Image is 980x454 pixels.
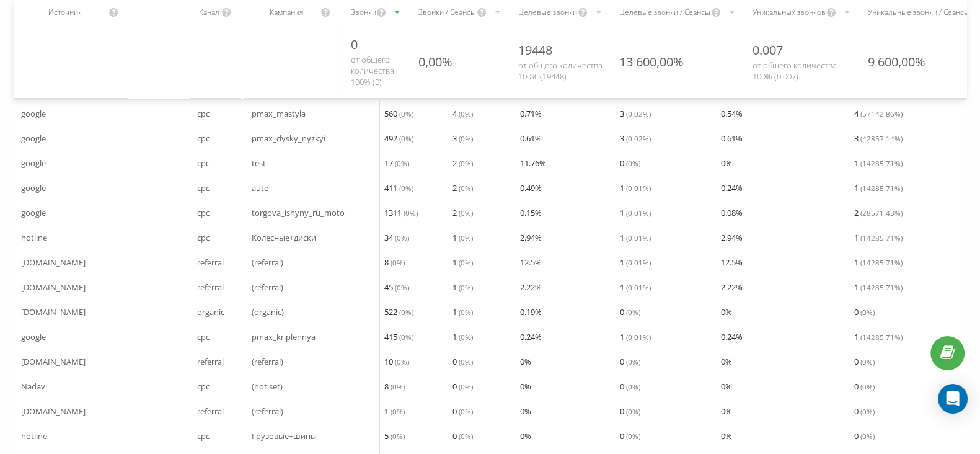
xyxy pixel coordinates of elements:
span: 2.22 % [520,280,542,295]
div: Целевые звонки [518,7,577,17]
span: 1 [854,156,903,171]
span: cpc [197,180,210,195]
span: auto [252,180,269,195]
span: ( 0 %) [860,381,875,391]
span: pmax_dysky_nyzkyi [252,131,325,146]
span: ( 0 %) [399,133,413,143]
span: 12.5 % [520,255,542,270]
span: ( 42857.14 %) [860,133,903,143]
span: ( 0 %) [459,282,473,292]
span: 0 % [721,354,732,369]
span: ( 0 %) [459,133,473,143]
span: 1 [620,329,651,344]
span: 1 [854,255,903,270]
span: 0 % [721,379,732,394]
span: 0 % [721,404,732,419]
span: 0 % [721,156,732,171]
span: 0 % [520,354,531,369]
span: ( 0 %) [860,357,875,367]
span: ( 0 %) [395,282,409,292]
span: cpc [197,106,210,121]
span: ( 14285.71 %) [860,183,903,193]
span: torgova_lshyny_ru_moto [252,205,345,220]
span: ( 0 %) [459,431,473,441]
span: ( 0 %) [391,257,405,267]
span: 411 [384,180,413,195]
span: ( 0 %) [395,158,409,168]
span: 1 [854,180,903,195]
span: ( 0 %) [459,307,473,317]
div: Уникальных звонков [753,7,826,17]
span: 0 [620,156,640,171]
span: ( 0 %) [626,158,640,168]
span: 8 [384,255,405,270]
span: cpc [197,429,210,443]
span: [DOMAIN_NAME] [21,280,86,295]
span: ( 0 %) [459,158,473,168]
span: 2.94 % [721,230,743,245]
span: 0.08 % [721,205,743,220]
span: 0 [452,404,473,419]
span: 0.007 [753,42,783,58]
span: google [21,180,46,195]
span: google [21,131,46,146]
span: (referral) [252,255,283,270]
span: [DOMAIN_NAME] [21,354,86,369]
span: test [252,156,266,171]
span: 5 [384,429,405,443]
span: 0 [854,379,875,394]
span: 4 [452,106,473,121]
span: ( 0.01 %) [626,233,651,243]
span: 1 [620,255,651,270]
span: google [21,205,46,220]
div: Кампания [252,7,320,17]
span: ( 0 %) [391,431,405,441]
div: Уникальные звонки / Сеансы [868,7,969,17]
div: Open Intercom Messenger [938,384,968,414]
span: 0.61 % [520,131,542,146]
span: 0 [351,36,358,53]
span: 0.54 % [721,106,743,121]
span: google [21,106,46,121]
span: ( 0 %) [459,257,473,267]
span: 0.15 % [520,205,542,220]
div: Источник [21,7,108,17]
span: 1 [384,404,405,419]
span: ( 0 %) [626,431,640,441]
span: google [21,156,46,171]
span: 3 [452,131,473,146]
span: 0 [620,379,640,394]
div: 0,00% [418,53,452,70]
span: (referral) [252,404,283,419]
span: ( 0.01 %) [626,282,651,292]
span: cpc [197,230,210,245]
span: 0.49 % [520,180,542,195]
span: 1 [452,329,473,344]
span: hotline [21,429,47,443]
span: [DOMAIN_NAME] [21,404,86,419]
span: 12.5 % [721,255,743,270]
span: (referral) [252,354,283,369]
span: hotline [21,230,47,245]
span: ( 0 %) [395,357,409,367]
span: 1 [452,230,473,245]
span: 0.71 % [520,106,542,121]
span: 1 [452,305,473,319]
span: ( 0 %) [404,208,418,218]
span: ( 0.01 %) [626,332,651,342]
span: ( 0 %) [626,381,640,391]
span: ( 14285.71 %) [860,332,903,342]
span: 0 [452,429,473,443]
span: 19448 [518,42,552,58]
span: 3 [854,131,903,146]
span: от общего количества 100% ( 19448 ) [518,60,603,82]
span: 0.61 % [721,131,743,146]
div: Канал [197,7,221,17]
span: referral [197,255,224,270]
span: 0 [854,404,875,419]
span: pmax_mastyla [252,106,306,121]
span: 522 [384,305,413,319]
span: referral [197,404,224,419]
span: ( 0 %) [459,381,473,391]
span: 1311 [384,205,418,220]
